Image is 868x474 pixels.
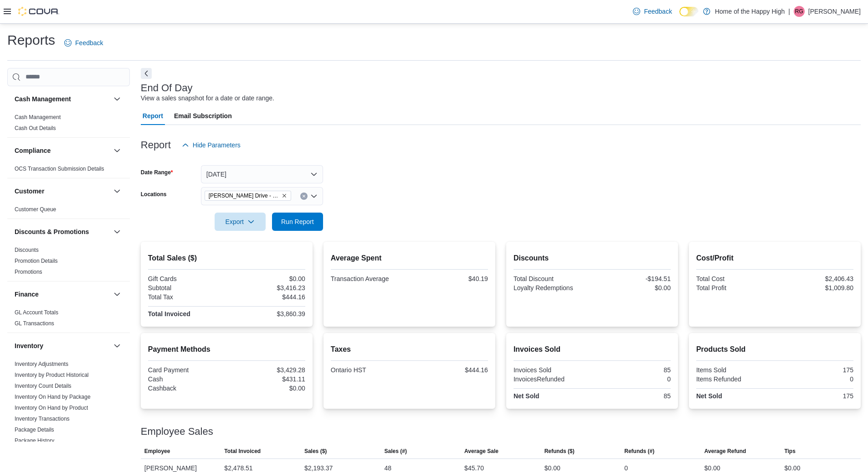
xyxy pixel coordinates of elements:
a: Inventory Count Details [15,383,72,389]
span: Hide Parameters [193,141,241,150]
strong: Total Invoiced [148,310,190,318]
a: Package History [15,438,54,444]
div: $0.00 [594,284,671,292]
span: Run Report [281,217,314,226]
div: $40.19 [411,275,488,282]
span: Sales ($) [304,448,327,455]
a: Inventory Transactions [15,416,70,422]
button: Discounts & Promotions [15,227,110,236]
h2: Taxes [331,344,488,355]
h1: Reports [7,31,55,49]
h3: Report [141,140,171,151]
a: Customer Queue [15,206,56,213]
div: 85 [594,366,671,374]
button: Finance [15,290,110,299]
span: GL Transactions [15,320,54,327]
div: Loyalty Redemptions [514,284,591,292]
span: GL Account Totals [15,309,58,316]
div: $0.00 [784,463,800,474]
span: Feedback [75,38,103,47]
span: Employee [144,448,170,455]
h2: Average Spent [331,253,488,264]
div: Card Payment [148,366,225,374]
div: Subtotal [148,284,225,292]
h2: Cost/Profit [696,253,853,264]
div: 85 [594,392,671,400]
div: Discounts & Promotions [7,245,130,281]
h2: Products Sold [696,344,853,355]
a: Promotions [15,269,42,275]
h3: Employee Sales [141,426,213,437]
div: $3,416.23 [228,284,305,292]
div: $431.11 [228,375,305,383]
a: Feedback [61,34,107,52]
span: Inventory On Hand by Product [15,404,88,411]
div: Items Refunded [696,375,773,383]
span: Average Refund [704,448,746,455]
div: 0 [776,375,853,383]
span: Discounts [15,246,39,254]
button: Open list of options [310,193,318,200]
label: Date Range [141,169,173,176]
div: -$194.51 [594,275,671,282]
a: Cash Out Details [15,125,56,131]
a: GL Transactions [15,320,54,327]
div: Items Sold [696,366,773,374]
span: Export [220,213,260,231]
div: $444.16 [228,293,305,301]
a: OCS Transaction Submission Details [15,166,104,172]
div: $0.00 [544,463,560,474]
span: Report [143,107,163,125]
a: Feedback [629,2,675,21]
button: Compliance [112,145,123,156]
div: View a sales snapshot for a date or date range. [141,94,274,103]
h3: Customer [15,187,44,196]
div: 175 [776,366,853,374]
span: Email Subscription [174,107,232,125]
h3: Compliance [15,146,51,155]
span: Cash Out Details [15,125,56,132]
div: Cashback [148,385,225,392]
button: Customer [15,187,110,196]
div: Invoices Sold [514,366,591,374]
h2: Total Sales ($) [148,253,305,264]
button: Export [215,213,266,231]
span: Dundas - Osler Drive - Friendly Stranger [205,191,291,201]
button: Hide Parameters [178,136,244,154]
button: Next [141,68,152,79]
div: $444.16 [411,366,488,374]
span: Inventory Count Details [15,382,72,390]
div: $0.00 [704,463,720,474]
span: Inventory Transactions [15,415,70,422]
span: Inventory Adjustments [15,360,68,368]
a: Inventory Adjustments [15,361,68,367]
div: $0.00 [228,275,305,282]
span: Tips [784,448,795,455]
img: Cova [18,7,59,16]
span: Refunds (#) [624,448,654,455]
span: Total Invoiced [224,448,261,455]
button: Customer [112,186,123,197]
button: Run Report [272,213,323,231]
span: OCS Transaction Submission Details [15,165,104,172]
button: Discounts & Promotions [112,226,123,237]
a: Inventory On Hand by Package [15,394,91,400]
a: Inventory by Product Historical [15,372,89,378]
div: 48 [385,463,392,474]
button: Cash Management [112,94,123,104]
div: $2,193.37 [304,463,333,474]
p: | [788,6,790,17]
span: Feedback [644,7,672,16]
div: $2,478.51 [224,463,252,474]
div: Total Tax [148,293,225,301]
div: Total Profit [696,284,773,292]
span: [PERSON_NAME] Drive - Friendly Stranger [209,191,280,200]
div: $3,429.28 [228,366,305,374]
button: Cash Management [15,94,110,104]
h2: Invoices Sold [514,344,671,355]
a: Inventory On Hand by Product [15,405,88,411]
div: $45.70 [464,463,484,474]
div: InvoicesRefunded [514,375,591,383]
